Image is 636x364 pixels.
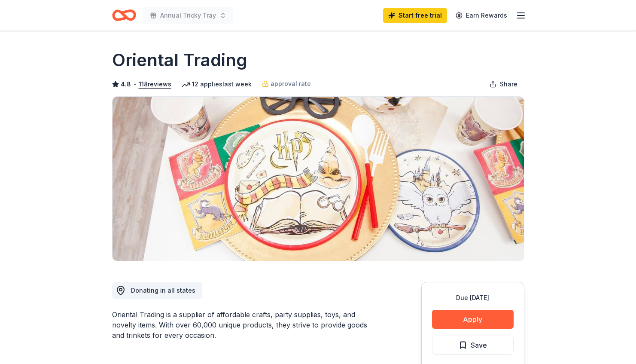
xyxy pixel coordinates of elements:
[139,79,171,89] button: 118reviews
[112,48,247,72] h1: Oriental Trading
[432,310,514,329] button: Apply
[450,8,512,23] a: Earn Rewards
[500,79,517,89] span: Share
[262,79,311,89] a: approval rate
[112,5,136,25] a: Home
[160,10,216,21] span: Annual Tricky Tray
[131,287,195,294] span: Donating in all states
[383,8,447,23] a: Start free trial
[483,76,524,93] button: Share
[112,309,380,340] div: Oriental Trading is a supplier of affordable crafts, party supplies, toys, and novelty items. Wit...
[432,293,514,303] div: Due [DATE]
[432,336,514,355] button: Save
[133,81,136,88] span: •
[271,79,311,89] span: approval rate
[182,79,252,89] div: 12 applies last week
[113,97,524,261] img: Image for Oriental Trading
[121,79,131,89] span: 4.8
[143,7,233,24] button: Annual Tricky Tray
[471,340,487,351] span: Save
